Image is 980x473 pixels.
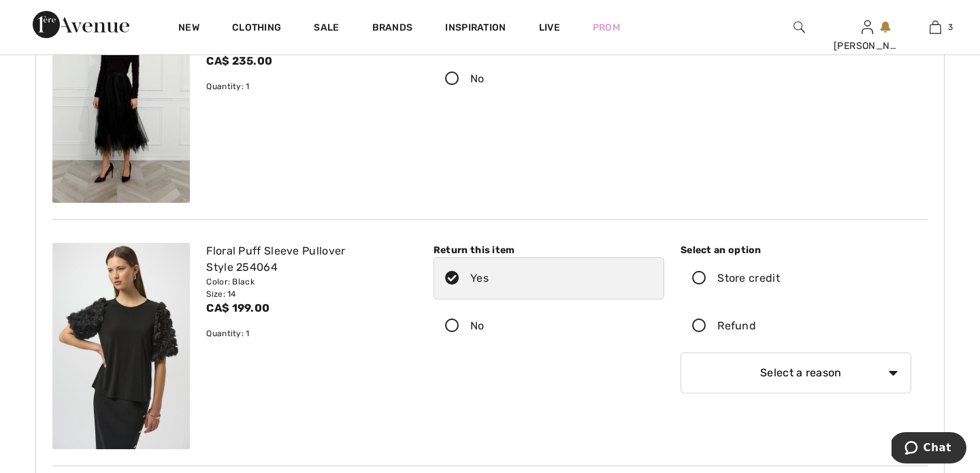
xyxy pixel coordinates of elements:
[717,318,756,334] div: Refund
[794,19,805,35] img: search the website
[434,58,664,100] label: No
[232,22,281,36] a: Clothing
[834,39,900,53] div: [PERSON_NAME]
[539,20,560,35] a: Live
[862,20,873,33] a: Sign In
[892,432,966,466] iframe: Opens a widget where you can chat to one of our agents
[52,243,190,449] img: joseph-ribkoff-tops-black_254064_3_69f7_search.jpg
[434,257,664,299] label: Yes
[930,19,941,35] img: My Bag
[717,270,780,287] div: Store credit
[206,288,409,300] div: Size: 14
[434,305,664,347] label: No
[206,276,409,288] div: Color: Black
[862,19,873,35] img: My Info
[948,21,953,33] span: 3
[902,19,968,35] a: 3
[681,243,911,257] div: Select an option
[206,327,409,340] div: Quantity: 1
[33,11,129,38] img: 1ère Avenue
[372,22,413,36] a: Brands
[593,20,620,35] a: Prom
[434,243,664,257] div: Return this item
[314,22,339,36] a: Sale
[445,22,506,36] span: Inspiration
[206,80,409,93] div: Quantity: 1
[206,300,409,316] div: CA$ 199.00
[178,22,199,36] a: New
[206,53,409,69] div: CA$ 235.00
[206,243,409,276] div: Floral Puff Sleeve Pullover Style 254064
